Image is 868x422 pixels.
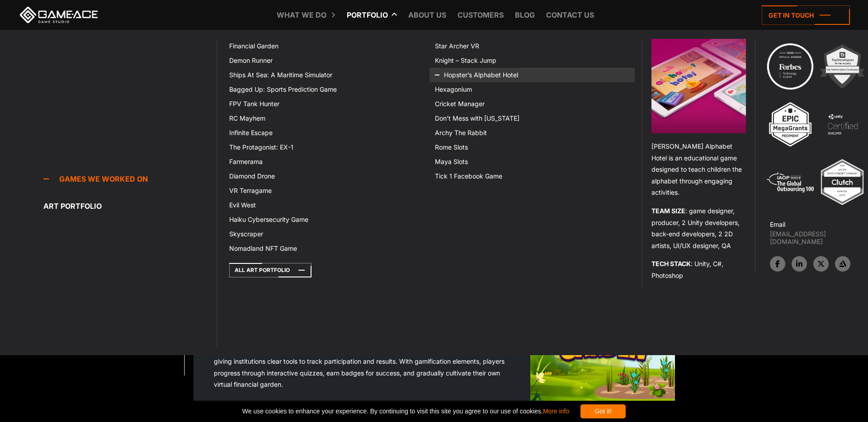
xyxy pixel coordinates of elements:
img: Hopster's alphabet hotel game top menu [651,39,746,133]
strong: Email [770,220,785,228]
a: Haiku Cybersecurity Game [224,212,429,227]
img: Technology council badge program ace 2025 game ace [765,42,815,91]
p: : Unity, C#, Photoshop [651,258,746,281]
a: [EMAIL_ADDRESS][DOMAIN_NAME] [770,230,868,245]
a: Infinite Escape [224,126,429,140]
a: All art portfolio [229,263,311,277]
p: : game designer, producer, 2 Unity developers, back-end developers, 2 2D artists, UI/UX designer, QA [651,205,746,251]
a: RC Mayhem [224,111,429,126]
a: Knight – Stack Jump [429,53,635,68]
a: Hexagonium [429,82,635,97]
a: VR Terragame [224,183,429,198]
strong: TECH STACK [651,260,691,267]
p: [PERSON_NAME] Alphabet Hotel is an educational game designed to teach children the alphabet throu... [651,141,746,198]
a: Bagged Up: Sports Prediction Game [224,82,429,97]
a: FPV Tank Hunter [224,97,429,111]
a: Diamond Drone [224,169,429,183]
a: Maya Slots [429,155,635,169]
a: Evil West [224,198,429,212]
a: Don’t Mess with [US_STATE] [429,111,635,126]
span: We use cookies to enhance your experience. By continuing to visit this site you agree to our use ... [242,404,569,418]
a: Farmerama [224,155,429,169]
img: 4 [818,99,868,149]
img: 5 [765,157,815,207]
a: Get in touch [762,5,850,25]
a: Financial Garden [224,39,429,53]
div: Got it! [580,404,626,418]
a: The Protagonist: EX-1 [224,140,429,155]
a: Skyscraper [224,227,429,241]
img: Top ar vr development company gaming 2025 game ace [817,157,867,207]
a: Ships At Sea: A Maritime Simulator [224,68,429,82]
img: 3 [765,99,815,149]
a: Games we worked on [43,170,217,188]
a: Archy The Rabbit [429,126,635,140]
a: Hopster’s Alphabet Hotel [429,68,635,82]
a: More info [543,408,569,415]
a: Demon Runner [224,53,429,68]
img: 2 [817,42,867,91]
a: Star Archer VR [429,39,635,53]
a: Cricket Manager [429,97,635,111]
strong: TEAM SIZE [651,207,685,215]
a: Rome Slots [429,140,635,155]
a: Tick 1 Facebook Game [429,169,635,183]
a: Art portfolio [43,197,217,215]
a: Nomadland NFT Game [224,241,429,256]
